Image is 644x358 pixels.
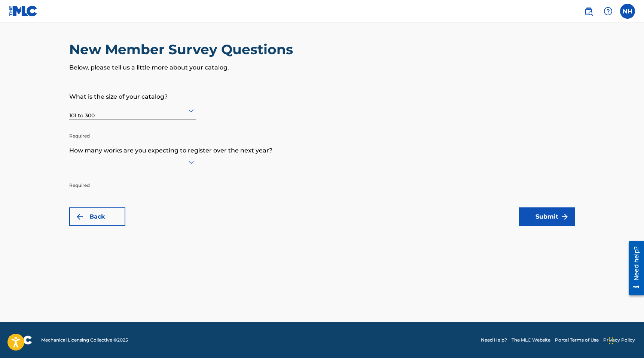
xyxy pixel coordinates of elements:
[69,171,196,189] p: Required
[623,238,644,298] iframe: Resource Center
[560,212,569,221] img: f7272a7cc735f4ea7f67.svg
[69,63,575,72] p: Below, please tell us a little more about your catalog.
[604,7,613,16] img: help
[620,4,635,19] div: User Menu
[519,207,575,226] button: Submit
[607,322,644,358] iframe: Chat Widget
[9,6,38,16] img: MLC Logo
[69,81,575,101] p: What is the size of your catalog?
[69,101,196,120] div: 101 to 300
[69,207,125,226] button: Back
[512,337,550,343] a: The MLC Website
[75,212,84,221] img: 7ee5dd4eb1f8a8e3ef2f.svg
[69,121,196,139] p: Required
[603,337,635,343] a: Privacy Policy
[9,336,32,345] img: logo
[555,337,599,343] a: Portal Terms of Use
[69,41,297,58] h2: New Member Survey Questions
[481,337,507,343] a: Need Help?
[584,7,593,16] img: search
[581,4,596,19] a: Public Search
[601,4,616,19] div: Help
[609,330,613,352] div: Drag
[69,135,575,155] p: How many works are you expecting to register over the next year?
[41,337,128,343] span: Mechanical Licensing Collective © 2025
